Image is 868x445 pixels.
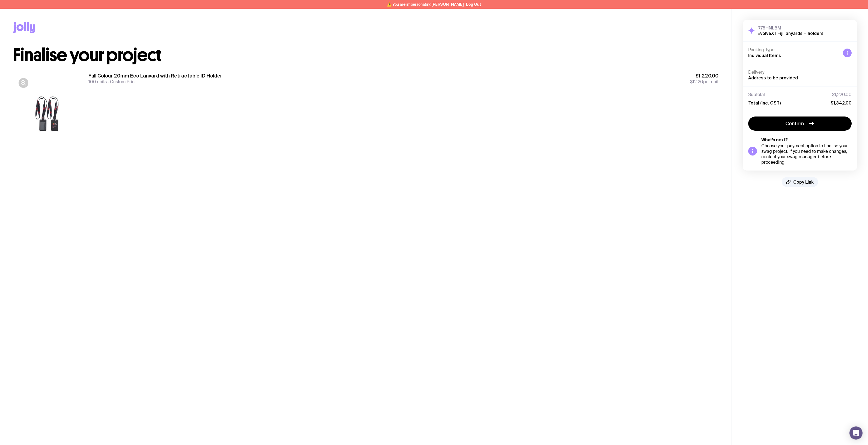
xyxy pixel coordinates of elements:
span: ⚠️ You are impersonating [387,2,464,7]
span: per unit [690,79,718,85]
span: Individual Items [748,53,781,58]
h3: Full Colour 20mm Eco Lanyard with Retractable ID Holder [88,73,222,79]
span: $1,342.00 [831,100,852,106]
span: $1,220.00 [690,73,718,79]
span: Address to be provided [748,75,798,80]
button: Copy Link [782,177,818,187]
span: $12.20 [690,79,703,85]
div: Open Intercom Messenger [849,426,863,440]
span: $1,220.00 [832,92,852,97]
span: [PERSON_NAME] [431,2,464,7]
span: Copy Link [793,179,814,185]
span: Subtotal [748,92,765,97]
span: Confirm [785,120,804,127]
span: 100 units [88,79,107,85]
span: Custom Print [107,79,136,85]
h2: EvolveX | Fiji lanyards + holders [757,31,824,36]
button: Confirm [748,117,852,131]
button: Log Out [466,2,481,7]
h3: R75HNL8M [757,25,824,31]
h5: What’s next? [761,137,852,143]
div: Choose your payment option to finalise your swag project. If you need to make changes, contact yo... [761,143,852,165]
h4: Packing Type [748,47,839,53]
h4: Delivery [748,70,852,75]
span: Total (inc. GST) [748,100,781,106]
h1: Finalise your project [13,46,718,64]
